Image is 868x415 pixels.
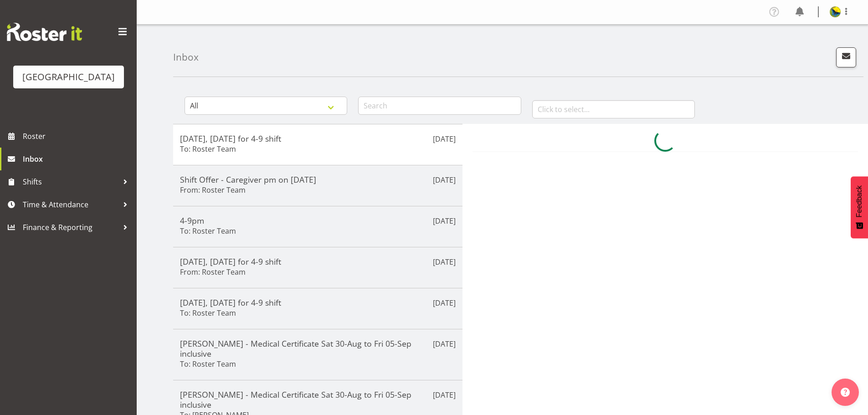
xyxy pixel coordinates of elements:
img: help-xxl-2.png [841,388,850,397]
h5: [DATE], [DATE] for 4-9 shift [180,256,456,266]
span: Feedback [855,185,863,217]
p: [DATE] [433,174,456,185]
h5: Shift Offer - Caregiver pm on [DATE] [180,174,456,184]
p: [DATE] [433,297,456,308]
input: Click to select... [532,100,695,118]
h6: From: Roster Team [180,185,246,195]
h6: To: Roster Team [180,226,236,236]
h6: To: Roster Team [180,308,236,318]
h6: To: Roster Team [180,359,236,369]
span: Inbox [23,152,132,166]
span: Roster [23,129,132,143]
button: Feedback - Show survey [851,176,868,238]
h5: [DATE], [DATE] for 4-9 shift [180,133,456,143]
img: gemma-hall22491374b5f274993ff8414464fec47f.png [830,6,841,17]
p: [DATE] [433,133,456,144]
p: [DATE] [433,338,456,349]
h5: [DATE], [DATE] for 4-9 shift [180,297,456,307]
span: Finance & Reporting [23,220,118,234]
p: [DATE] [433,215,456,226]
img: Rosterit website logo [7,23,82,41]
span: Shifts [23,175,118,189]
input: Search [358,97,521,115]
p: [DATE] [433,389,456,400]
h5: 4-9pm [180,215,456,225]
div: [GEOGRAPHIC_DATA] [22,70,115,84]
h5: [PERSON_NAME] - Medical Certificate Sat 30-Aug to Fri 05-Sep inclusive [180,389,456,410]
h6: From: Roster Team [180,267,246,277]
span: Time & Attendance [23,198,118,211]
p: [DATE] [433,256,456,267]
h6: To: Roster Team [180,144,236,154]
h5: [PERSON_NAME] - Medical Certificate Sat 30-Aug to Fri 05-Sep inclusive [180,338,456,359]
h4: Inbox [173,52,199,62]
